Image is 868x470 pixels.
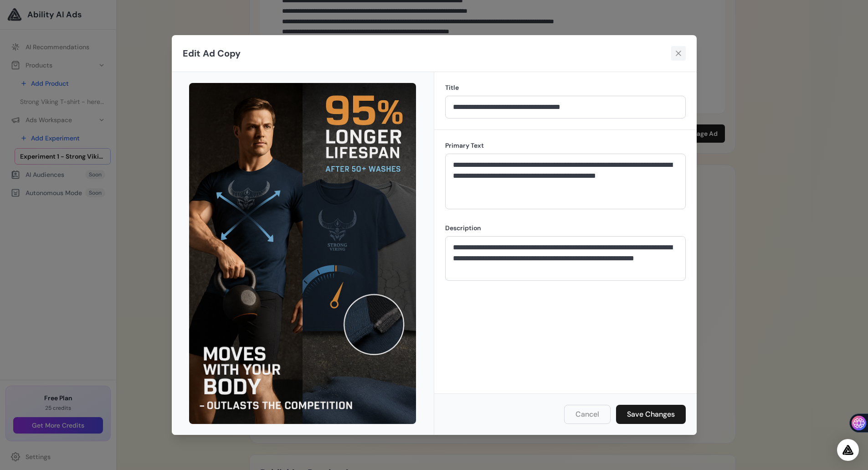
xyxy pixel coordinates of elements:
button: Save Changes [616,405,686,424]
img: Ad Media [189,83,416,424]
label: Primary Text [445,141,686,150]
button: Cancel [564,405,611,424]
label: Title [445,83,686,92]
h2: Edit Ad Copy [183,47,241,60]
div: Open Intercom Messenger [837,439,859,461]
label: Description [445,223,686,232]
